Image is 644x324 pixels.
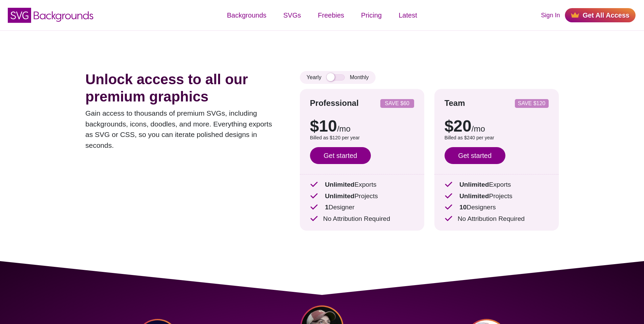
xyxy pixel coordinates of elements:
strong: Professional [310,98,359,108]
p: Exports [445,180,549,190]
div: Yearly Monthly [300,71,376,84]
p: No Attribution Required [310,214,414,224]
p: $10 [310,118,414,134]
p: Exports [310,180,414,190]
strong: Unlimited [459,181,489,188]
h1: Unlock access to all our premium graphics [86,71,280,105]
p: Gain access to thousands of premium SVGs, including backgrounds, icons, doodles, and more. Everyt... [86,108,280,151]
a: Backgrounds [218,5,275,25]
strong: Team [445,98,465,108]
strong: Unlimited [325,192,354,200]
strong: 10 [459,204,467,211]
p: Billed as $240 per year [445,134,549,142]
p: Billed as $120 per year [310,134,414,142]
a: Get started [310,147,371,164]
span: /mo [472,124,485,133]
a: Sign In [541,11,560,20]
p: SAVE $120 [518,101,546,106]
p: SAVE $60 [383,101,411,106]
a: SVGs [275,5,309,25]
span: /mo [337,124,351,133]
a: Freebies [309,5,353,25]
p: Projects [445,191,549,201]
p: No Attribution Required [445,214,549,224]
p: Designer [310,203,414,212]
strong: Unlimited [325,181,354,188]
a: Pricing [353,5,390,25]
p: Designers [445,203,549,212]
a: Get All Access [565,8,636,22]
p: Projects [310,191,414,201]
strong: 1 [325,204,329,211]
strong: Unlimited [459,192,489,200]
p: $20 [445,118,549,134]
a: Get started [445,147,505,164]
a: Latest [390,5,425,25]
